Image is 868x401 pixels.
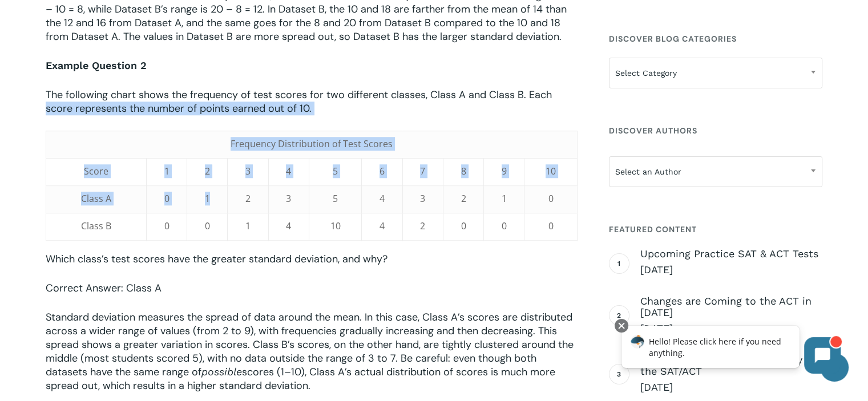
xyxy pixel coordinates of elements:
[502,192,507,205] span: 1
[164,220,169,232] span: 0
[640,380,822,394] span: [DATE]
[461,165,466,177] span: 8
[245,220,251,232] span: 1
[640,248,822,260] span: Upcoming Practice SAT & ACT Tests
[609,317,852,385] iframe: Chatbot
[46,59,147,71] b: Example Question 2
[164,192,169,205] span: 0
[231,137,393,150] span: Frequency Distribution of Test Scores
[81,192,111,205] span: Class A
[640,295,822,318] span: Changes are Coming to the ACT in [DATE]
[46,365,555,392] span: scores (1–10), Class A’s actual distribution of scores is much more spread out, which results in ...
[420,192,425,205] span: 3
[609,219,822,240] h4: Featured Content
[609,29,822,49] h4: Discover Blog Categories
[205,220,210,232] span: 0
[461,192,466,205] span: 2
[546,165,556,177] span: 10
[286,165,291,177] span: 4
[640,248,822,277] a: Upcoming Practice SAT & ACT Tests [DATE]
[548,220,554,232] span: 0
[502,165,507,177] span: 9
[245,192,251,205] span: 2
[46,310,574,379] span: Standard deviation measures the spread of data around the mean. In this case, Class A’s scores ar...
[286,220,291,232] span: 4
[609,160,822,184] span: Select an Author
[420,220,425,232] span: 2
[548,192,554,205] span: 0
[46,88,552,115] span: The following chart shows the frequency of test scores for two different classes, Class A and Cla...
[420,165,425,177] span: 7
[46,281,162,295] span: Correct Answer: Class A
[245,165,251,177] span: 3
[205,192,210,205] span: 1
[201,366,242,378] span: possible
[164,165,169,177] span: 1
[81,220,111,232] span: Class B
[609,61,822,85] span: Select Category
[380,192,385,205] span: 4
[461,220,466,232] span: 0
[640,295,822,335] a: Changes are Coming to the ACT in [DATE] [DATE]
[286,192,291,205] span: 3
[330,220,341,232] span: 10
[640,263,822,277] span: [DATE]
[609,58,822,88] span: Select Category
[380,165,385,177] span: 6
[609,156,822,187] span: Select an Author
[380,220,385,232] span: 4
[84,165,108,177] span: Score
[46,252,387,266] span: Which class’s test scores have the greater standard deviation, and why?
[333,192,338,205] span: 5
[333,165,338,177] span: 5
[502,220,507,232] span: 0
[205,165,210,177] span: 2
[609,120,822,141] h4: Discover Authors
